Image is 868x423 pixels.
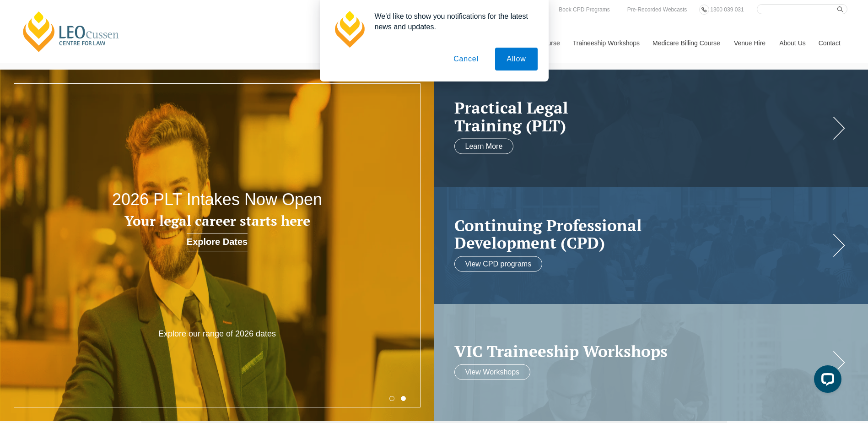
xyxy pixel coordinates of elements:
[442,48,490,70] button: Cancel
[807,362,845,400] iframe: LiveChat chat widget
[454,99,830,134] h2: Practical Legal Training (PLT)
[454,256,543,271] a: View CPD programs
[454,342,830,360] a: VIC Traineeship Workshops
[401,396,406,401] button: 2
[87,190,347,209] h2: 2026 PLT Intakes Now Open
[454,139,514,154] a: Learn More
[187,233,248,251] a: Explore Dates
[331,11,367,48] img: notification icon
[367,11,538,32] div: We'd like to show you notifications for the latest news and updates.
[454,216,830,251] h2: Continuing Professional Development (CPD)
[454,216,830,251] a: Continuing ProfessionalDevelopment (CPD)
[454,99,830,134] a: Practical LegalTraining (PLT)
[130,329,304,339] p: Explore our range of 2026 dates
[389,396,394,401] button: 1
[495,48,537,70] button: Allow
[87,213,347,228] h3: Your legal career starts here
[454,364,531,380] a: View Workshops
